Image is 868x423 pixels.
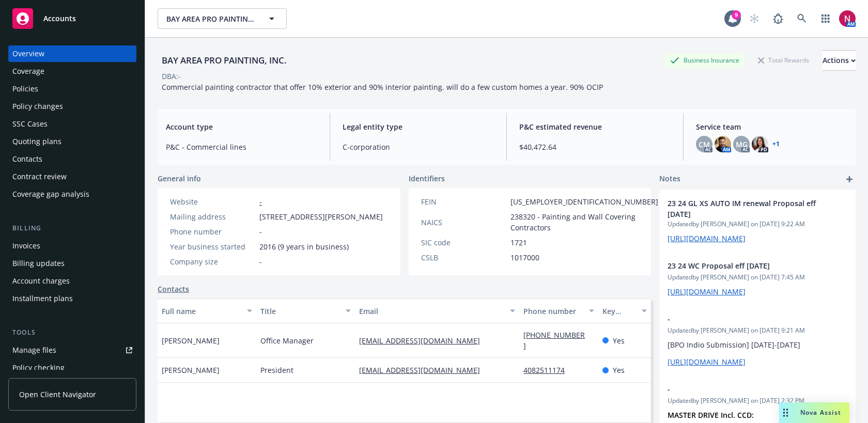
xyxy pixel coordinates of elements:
[12,63,44,80] div: Coverage
[12,290,73,307] div: Installment plans
[659,252,856,305] div: 23 24 WC Proposal eff [DATE]Updatedby [PERSON_NAME] on [DATE] 7:45 AM[URL][DOMAIN_NAME]
[421,196,506,207] div: FEIN
[8,45,136,62] a: Overview
[523,306,583,317] div: Phone number
[166,13,256,24] span: BAY AREA PRO PAINTING, INC.
[8,151,136,167] a: Contacts
[815,8,836,29] a: Switch app
[668,273,847,282] span: Updated by [PERSON_NAME] on [DATE] 7:45 AM
[598,299,651,323] button: Key contact
[519,142,671,152] span: $40,472.64
[8,168,136,185] a: Contract review
[355,299,519,323] button: Email
[12,342,56,358] div: Manage files
[260,335,314,346] span: Office Manager
[779,402,849,423] button: Nova Assist
[359,306,504,317] div: Email
[668,396,847,405] span: Updated by [PERSON_NAME] on [DATE] 2:32 PM
[779,402,792,423] div: Drag to move
[12,116,48,132] div: SSC Cases
[732,10,741,20] div: 9
[768,8,788,29] a: Report a Bug
[668,233,746,243] a: [URL][DOMAIN_NAME]
[259,256,262,267] span: -
[259,211,383,222] span: [STREET_ADDRESS][PERSON_NAME]
[162,71,181,82] div: DBA: -
[162,335,220,346] span: [PERSON_NAME]
[668,314,820,324] span: -
[800,408,841,417] span: Nova Assist
[12,45,44,62] div: Overview
[12,98,63,115] div: Policy changes
[8,81,136,97] a: Policies
[162,365,220,375] span: [PERSON_NAME]
[510,252,539,263] span: 1017000
[259,197,262,207] a: -
[8,223,136,233] div: Billing
[8,63,136,80] a: Coverage
[256,299,355,323] button: Title
[668,339,847,350] p: [BPO Indio Submission] [DATE]-[DATE]
[519,299,598,323] button: Phone number
[613,335,625,346] span: Yes
[843,173,856,185] a: add
[668,220,847,229] span: Updated by [PERSON_NAME] on [DATE] 9:22 AM
[659,305,856,375] div: -Updatedby [PERSON_NAME] on [DATE] 9:21 AM[BPO Indio Submission] [DATE]-[DATE][URL][DOMAIN_NAME]
[8,238,136,254] a: Invoices
[510,237,527,248] span: 1721
[158,299,256,323] button: Full name
[519,121,671,132] span: P&C estimated revenue
[668,326,847,335] span: Updated by [PERSON_NAME] on [DATE] 9:21 AM
[343,142,494,152] span: C-corporation
[792,8,812,29] a: Search
[668,357,746,367] a: [URL][DOMAIN_NAME]
[839,10,856,27] img: photo
[696,121,847,132] span: Service team
[170,241,255,252] div: Year business started
[736,139,748,150] span: MG
[659,190,856,252] div: 23 24 GL XS AUTO IM renewal Proposal eff [DATE]Updatedby [PERSON_NAME] on [DATE] 9:22 AM[URL][DOM...
[259,241,349,252] span: 2016 (9 years in business)
[12,255,65,272] div: Billing updates
[260,306,339,317] div: Title
[8,116,136,132] a: SSC Cases
[752,136,768,152] img: photo
[8,290,136,307] a: Installment plans
[409,173,445,184] span: Identifiers
[510,211,658,233] span: 238320 - Painting and Wall Covering Contractors
[668,260,820,271] span: 23 24 WC Proposal eff [DATE]
[166,142,317,152] span: P&C - Commercial lines
[12,133,61,150] div: Quoting plans
[699,139,710,150] span: CM
[158,8,287,29] button: BAY AREA PRO PAINTING, INC.
[659,173,680,185] span: Notes
[421,237,506,248] div: SIC code
[12,359,65,376] div: Policy checking
[668,410,754,420] strong: MASTER DRIVE Incl. CCD:
[421,252,506,263] div: CSLB
[12,238,40,254] div: Invoices
[8,133,136,150] a: Quoting plans
[823,50,856,71] button: Actions
[523,365,573,375] a: 4082511174
[510,196,658,207] span: [US_EMPLOYER_IDENTIFICATION_NUMBER]
[715,136,731,152] img: photo
[158,284,189,294] a: Contacts
[602,306,636,317] div: Key contact
[12,168,67,185] div: Contract review
[12,186,89,202] div: Coverage gap analysis
[668,198,820,220] span: 23 24 GL XS AUTO IM renewal Proposal eff [DATE]
[19,389,96,400] span: Open Client Navigator
[170,256,255,267] div: Company size
[668,384,820,395] span: -
[43,14,76,23] span: Accounts
[744,8,765,29] a: Start snowing
[359,365,488,375] a: [EMAIL_ADDRESS][DOMAIN_NAME]
[12,151,42,167] div: Contacts
[162,82,603,92] span: Commercial painting contractor that offer 10% exterior and 90% interior painting. will do a few c...
[823,51,856,70] div: Actions
[8,4,136,33] a: Accounts
[613,365,625,375] span: Yes
[170,196,255,207] div: Website
[753,54,814,67] div: Total Rewards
